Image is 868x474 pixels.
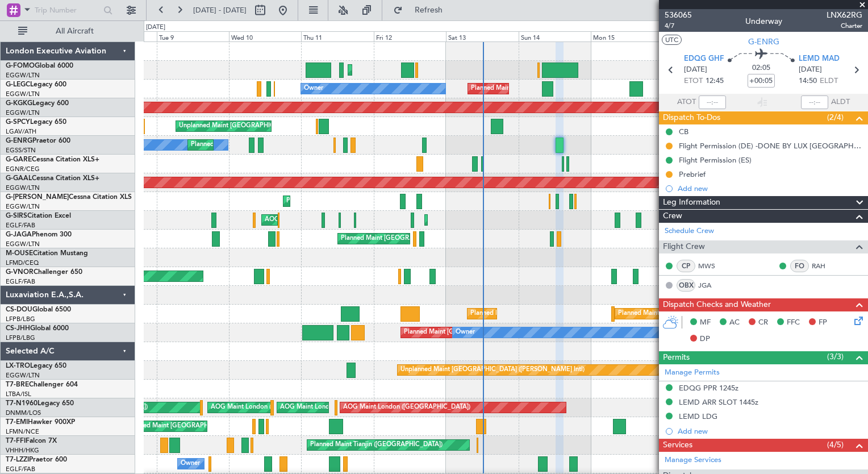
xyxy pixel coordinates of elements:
[677,260,695,272] div: CP
[310,436,443,454] div: Planned Maint Tianjin ([GEOGRAPHIC_DATA])
[280,399,407,416] div: AOG Maint London ([GEOGRAPHIC_DATA])
[684,76,703,87] span: ETOT
[6,363,66,369] a: LX-TROLegacy 650
[698,261,724,271] a: MWS
[748,36,779,48] span: G-ENRG
[663,298,771,311] span: Dispatch Checks and Weather
[758,317,768,329] span: CR
[286,193,465,210] div: Planned Maint [GEOGRAPHIC_DATA] ([GEOGRAPHIC_DATA])
[6,63,35,69] span: G-FOMO
[6,213,27,219] span: G-SIRS
[663,210,682,223] span: Crew
[790,260,809,272] div: FO
[6,175,32,182] span: G-GAAL
[6,456,29,463] span: T7-LZZI
[591,31,663,41] div: Mon 15
[665,21,692,31] span: 4/7
[6,146,36,155] a: EGSS/STN
[127,418,236,435] div: Planned Maint [GEOGRAPHIC_DATA]
[679,411,717,421] div: LEMD LDG
[6,119,30,126] span: G-SPCY
[6,231,72,238] a: G-JAGAPhenom 300
[745,15,782,27] div: Underway
[679,397,758,407] div: LEMD ARR SLOT 1445z
[679,141,862,151] div: Flight Permission (DE) -DONE BY LUX [GEOGRAPHIC_DATA]
[6,419,75,426] a: T7-EMIHawker 900XP
[6,100,69,107] a: G-KGKGLegacy 600
[665,226,714,237] a: Schedule Crew
[6,202,40,211] a: EGGW/LTN
[6,138,32,144] span: G-ENRG
[6,90,40,98] a: EGGW/LTN
[6,465,35,473] a: EGLF/FAB
[663,240,705,253] span: Flight Crew
[6,427,39,436] a: LFMN/NCE
[6,63,73,69] a: G-FOMOGlobal 6000
[799,64,822,76] span: [DATE]
[827,9,862,21] span: LNX62RG
[6,221,35,230] a: EGLF/FAB
[6,250,88,257] a: M-OUSECitation Mustang
[35,2,100,19] input: Trip Number
[6,456,67,463] a: T7-LZZIPraetor 600
[665,367,720,379] a: Manage Permits
[6,156,99,163] a: G-GARECessna Citation XLS+
[211,399,338,416] div: AOG Maint London ([GEOGRAPHIC_DATA])
[706,76,724,87] span: 12:45
[679,383,738,393] div: EDQG PPR 1245z
[618,305,754,322] div: Planned Maint London ([GEOGRAPHIC_DATA])
[6,184,40,192] a: EGGW/LTN
[678,426,862,436] div: Add new
[6,315,35,323] a: LFPB/LBG
[799,76,817,87] span: 14:50
[677,97,696,108] span: ATOT
[6,306,32,313] span: CS-DOU
[6,390,31,398] a: LTBA/ISL
[341,230,520,247] div: Planned Maint [GEOGRAPHIC_DATA] ([GEOGRAPHIC_DATA])
[6,231,32,238] span: G-JAGA
[181,455,200,472] div: Owner
[456,324,475,341] div: Owner
[6,306,71,313] a: CS-DOUGlobal 6500
[679,127,688,136] div: CB
[684,53,724,65] span: EDQG GHF
[819,317,827,329] span: FP
[6,119,66,126] a: G-SPCYLegacy 650
[229,31,301,41] div: Wed 10
[6,194,69,201] span: G-[PERSON_NAME]
[6,325,69,332] a: CS-JHHGlobal 6000
[6,363,30,369] span: LX-TRO
[752,63,770,74] span: 02:05
[679,155,752,165] div: Flight Permission (ES)
[6,400,37,407] span: T7-N1960
[265,211,351,228] div: AOG Maint [PERSON_NAME]
[6,81,30,88] span: G-LEGC
[446,31,518,41] div: Sat 13
[6,409,41,417] a: DNMM/LOS
[400,361,585,379] div: Unplanned Maint [GEOGRAPHIC_DATA] ([PERSON_NAME] Intl)
[6,81,66,88] a: G-LEGCLegacy 600
[827,439,844,451] span: (4/5)
[820,76,838,87] span: ELDT
[677,279,695,292] div: OBX
[6,277,35,286] a: EGLF/FAB
[799,53,840,65] span: LEMD MAD
[827,111,844,123] span: (2/4)
[6,71,40,80] a: EGGW/LTN
[6,381,29,388] span: T7-BRE
[665,455,721,466] a: Manage Services
[812,261,837,271] a: RAH
[301,31,373,41] div: Thu 11
[388,1,456,19] button: Refresh
[679,169,706,179] div: Prebrief
[304,80,323,97] div: Owner
[6,175,99,182] a: G-GAALCessna Citation XLS+
[405,6,453,14] span: Refresh
[157,31,229,41] div: Tue 9
[6,381,78,388] a: T7-BREChallenger 604
[662,35,682,45] button: UTC
[6,371,40,380] a: EGGW/LTN
[6,240,40,248] a: EGGW/LTN
[6,334,35,342] a: LFPB/LBG
[700,317,711,329] span: MF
